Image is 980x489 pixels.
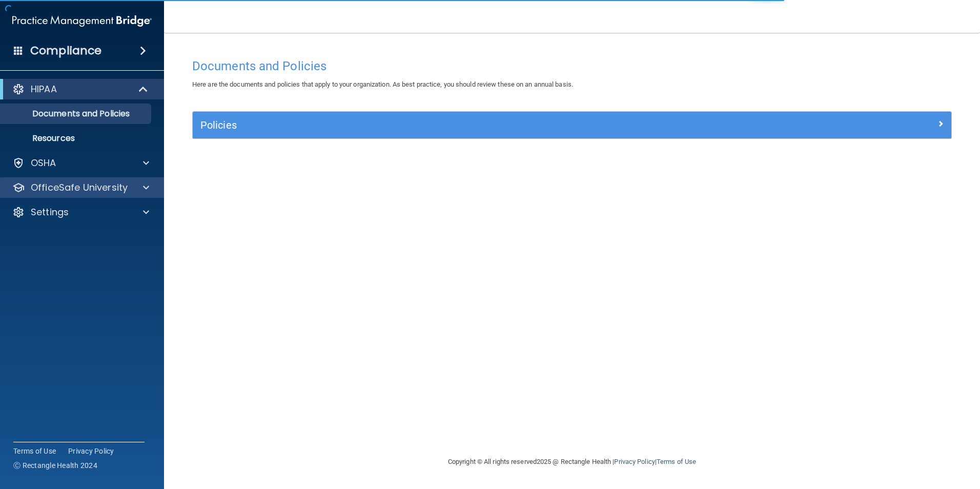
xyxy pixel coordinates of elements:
[12,157,149,169] a: OSHA
[12,83,149,95] a: HIPAA
[614,458,655,465] a: Privacy Policy
[30,44,101,58] h4: Compliance
[12,206,149,218] a: Settings
[192,80,573,88] span: Here are the documents and policies that apply to your organization. As best practice, you should...
[13,460,97,471] span: Ⓒ Rectangle Health 2024
[200,119,754,131] h5: Policies
[200,117,944,133] a: Policies
[31,157,56,169] p: OSHA
[12,181,149,194] a: OfficeSafe University
[657,458,696,465] a: Terms of Use
[192,59,952,73] h4: Documents and Policies
[31,83,57,95] p: HIPAA
[385,445,759,478] div: Copyright © All rights reserved 2025 @ Rectangle Health | |
[13,446,56,456] a: Terms of Use
[31,206,69,218] p: Settings
[7,133,147,144] p: Resources
[68,446,114,456] a: Privacy Policy
[7,109,147,119] p: Documents and Policies
[12,11,152,31] img: PMB logo
[31,181,128,194] p: OfficeSafe University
